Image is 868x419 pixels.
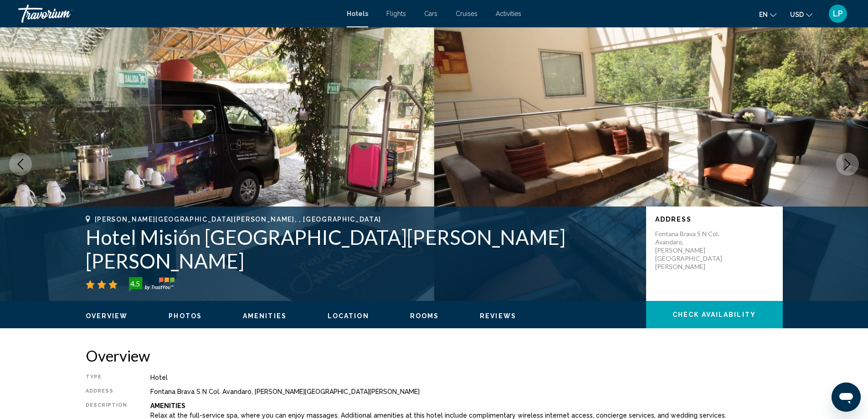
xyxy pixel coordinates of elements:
button: User Menu [826,4,850,23]
button: Rooms [410,312,439,320]
a: Cruises [456,10,478,17]
iframe: Botón para iniciar la ventana de mensajería [832,383,861,412]
button: Change currency [790,8,812,21]
div: Address [86,388,128,395]
button: Change language [759,8,776,21]
a: Travorium [18,5,338,23]
span: USD [790,11,804,18]
button: Next image [836,153,859,176]
span: en [759,11,768,18]
a: Activities [496,10,521,17]
button: Overview [86,312,128,320]
p: Address [655,216,774,223]
b: Amenities [150,402,185,409]
button: Reviews [480,312,516,320]
button: Amenities [243,312,287,320]
p: Relax at the full-service spa, where you can enjoy massages. Additional amenities at this hotel i... [150,412,783,419]
button: Check Availability [646,301,783,328]
a: Flights [386,10,406,17]
span: Check Availability [673,311,756,319]
span: [PERSON_NAME][GEOGRAPHIC_DATA][PERSON_NAME], , [GEOGRAPHIC_DATA] [95,216,382,223]
button: Photos [169,312,202,320]
div: Hotel [150,374,783,381]
div: Type [86,374,128,381]
h2: Overview [86,347,783,365]
a: Cars [424,10,437,17]
button: Previous image [9,153,32,176]
div: Fontana Brava S N Col. Avandaro, [PERSON_NAME][GEOGRAPHIC_DATA][PERSON_NAME] [150,388,783,395]
h1: Hotel Misión [GEOGRAPHIC_DATA][PERSON_NAME][PERSON_NAME] [86,225,637,273]
div: 4.5 [126,278,144,289]
button: Location [328,312,369,320]
span: LP [833,9,843,18]
p: Fontana Brava S N Col. Avandaro, [PERSON_NAME][GEOGRAPHIC_DATA][PERSON_NAME] [655,230,728,271]
a: Hotels [347,10,368,17]
img: trustyou-badge-hor.svg [129,277,175,292]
